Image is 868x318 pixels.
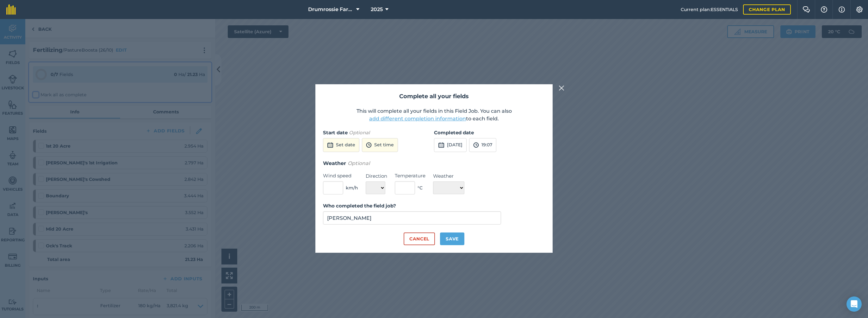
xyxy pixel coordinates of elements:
button: Save [440,232,464,245]
button: 19:07 [469,138,496,152]
strong: Completed date [434,130,474,136]
button: Set time [362,138,398,152]
em: Optional [348,160,370,166]
span: Current plan : ESSENTIALS [681,6,738,13]
button: [DATE] [434,138,467,152]
label: Wind speed [323,172,358,180]
strong: Start date [323,130,348,136]
img: svg+xml;base64,PHN2ZyB4bWxucz0iaHR0cDovL3d3dy53My5vcmcvMjAwMC9zdmciIHdpZHRoPSIyMiIgaGVpZ2h0PSIzMC... [559,84,564,92]
div: Open Intercom Messenger [846,296,862,312]
button: Cancel [404,232,435,245]
button: add different completion information [369,115,466,123]
img: svg+xml;base64,PHN2ZyB4bWxucz0iaHR0cDovL3d3dy53My5vcmcvMjAwMC9zdmciIHdpZHRoPSIxNyIgaGVpZ2h0PSIxNy... [839,6,845,13]
strong: Who completed the field job? [323,203,396,209]
h2: Complete all your fields [323,92,545,101]
img: svg+xml;base64,PD94bWwgdmVyc2lvbj0iMS4wIiBlbmNvZGluZz0idXRmLTgiPz4KPCEtLSBHZW5lcmF0b3I6IEFkb2JlIE... [438,141,444,149]
img: svg+xml;base64,PD94bWwgdmVyc2lvbj0iMS4wIiBlbmNvZGluZz0idXRmLTgiPz4KPCEtLSBHZW5lcmF0b3I6IEFkb2JlIE... [473,141,479,149]
label: Direction [366,172,387,180]
img: svg+xml;base64,PD94bWwgdmVyc2lvbj0iMS4wIiBlbmNvZGluZz0idXRmLTgiPz4KPCEtLSBHZW5lcmF0b3I6IEFkb2JlIE... [327,141,333,149]
button: Set date [323,138,359,152]
em: Optional [349,130,370,136]
a: Change plan [743,4,791,15]
span: ° C [418,184,423,191]
span: km/h [346,184,358,191]
img: A question mark icon [820,6,828,13]
img: fieldmargin Logo [6,4,16,15]
label: Temperature [395,172,425,180]
p: This will complete all your fields in this Field Job. You can also to each field. [323,107,545,123]
label: Weather [433,172,464,180]
span: Drumrossie Farms [308,6,354,13]
span: 2025 [371,6,383,13]
img: Two speech bubbles overlapping with the left bubble in the forefront [803,6,810,13]
h3: Weather [323,159,545,168]
img: A cog icon [856,6,863,13]
img: svg+xml;base64,PD94bWwgdmVyc2lvbj0iMS4wIiBlbmNvZGluZz0idXRmLTgiPz4KPCEtLSBHZW5lcmF0b3I6IEFkb2JlIE... [366,141,372,149]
